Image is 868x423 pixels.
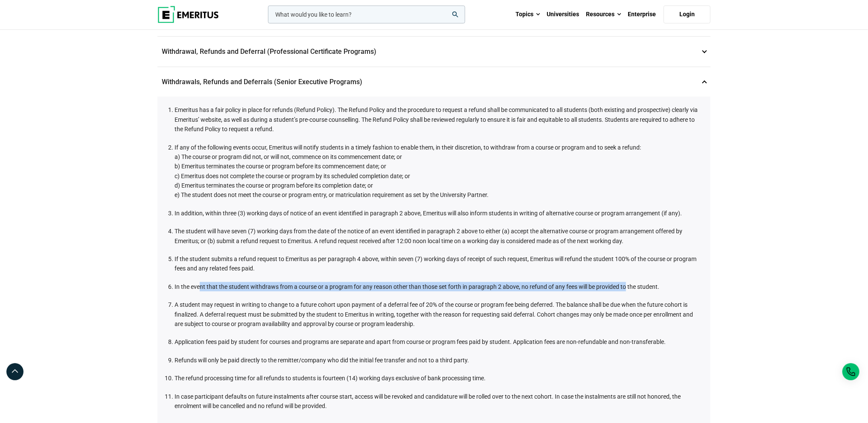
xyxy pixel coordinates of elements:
[175,337,702,347] li: Application fees paid by student for courses and programs are separate and apart from course or p...
[175,355,702,365] li: Refunds will only be paid directly to the remitter/company who did the initial fee transfer and n...
[175,373,702,383] li: The refund processing time for all refunds to students is fourteen (14) working days exclusive of...
[157,67,711,97] p: Withdrawals, Refunds and Deferrals (Senior Executive Programs)
[175,226,702,246] li: The student will have seven (7) working days from the date of the notice of an event identified i...
[175,209,702,218] li: In addition, within three (3) working days of notice of an event identified in paragraph 2 above,...
[175,153,402,160] span: a) The course or program did not, or will not, commence on its commencement date; or
[157,37,711,67] p: Withdrawal, Refunds and Deferral (Professional Certificate Programs)
[175,105,702,134] li: Emeritus has a fair policy in place for refunds (Refund Policy). The Refund Policy and the proced...
[175,173,410,179] span: c) Emeritus does not complete the course or program by its scheduled completion date; or
[268,6,465,23] input: woocommerce-product-search-field-0
[175,143,702,200] li: If any of the following events occur, Emeritus will notify students in a timely fashion to enable...
[175,300,702,329] li: A student may request in writing to change to a future cohort upon payment of a deferral fee of 2...
[175,182,373,189] span: d) Emeritus terminates the course or program before its completion date; or
[175,392,702,411] li: In case participant defaults on future instalments after course start, access will be revoked and...
[175,163,386,170] span: b) Emeritus terminates the course or program before its commencement date; or
[175,282,702,291] li: In the event that the student withdraws from a course or a program for any reason other than thos...
[175,191,489,198] span: e) The student does not meet the course or program entry, or matriculation requirement as set by ...
[664,6,711,23] a: Login
[175,254,702,273] li: If the student submits a refund request to Emeritus as per paragraph 4 above, within seven (7) wo...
